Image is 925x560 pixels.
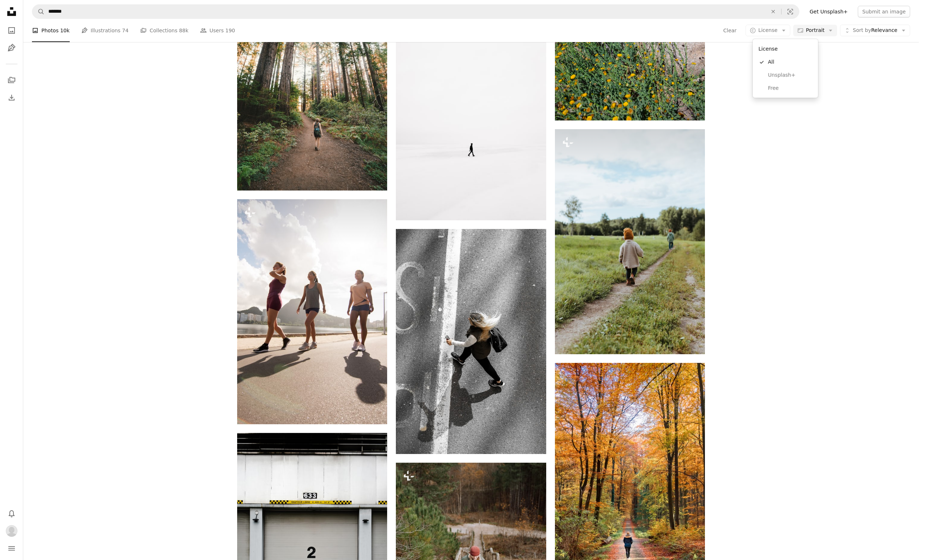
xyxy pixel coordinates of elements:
div: License [753,39,818,98]
button: Portrait [793,25,837,36]
span: Free [768,85,812,92]
button: License [746,25,790,36]
span: License [758,27,778,33]
div: License [756,42,815,56]
span: All [768,59,812,66]
span: Unsplash+ [768,71,812,79]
